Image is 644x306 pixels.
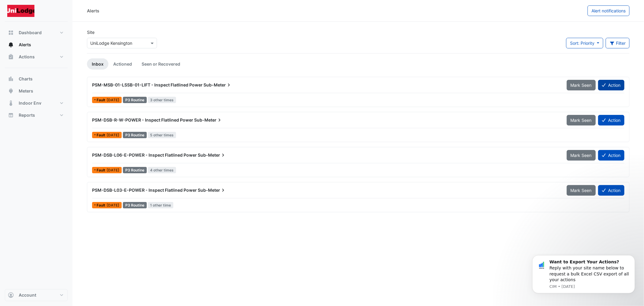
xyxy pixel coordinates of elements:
span: Fault [97,168,107,172]
button: Mark Seen [567,115,596,125]
span: Sat 11-Oct-2025 13:00 AEDT [107,133,119,137]
span: Fault [97,98,107,102]
span: Reports [19,112,35,118]
app-icon: Actions [8,54,14,60]
button: Mark Seen [567,150,596,161]
app-icon: Meters [8,88,14,94]
span: 3 other times [148,97,176,103]
button: Filter [606,38,630,48]
span: 4 other times [148,167,176,173]
span: PSM-DSB-R-W-POWER - Inspect Flatlined Power [92,117,193,122]
span: Fault [97,203,107,207]
span: PSM-MSB-01-LSSB-01-LIFT - Inspect Flatlined Power [92,82,203,87]
a: Inbox [87,58,108,70]
app-icon: Alerts [8,42,14,48]
button: Charts [5,73,68,85]
span: Alerts [19,42,31,48]
span: Actions [19,54,35,60]
button: Indoor Env [5,97,68,109]
span: Sat 11-Oct-2025 11:30 AEDT [107,168,119,172]
span: Mark Seen [571,83,592,88]
span: Meters [19,88,33,94]
button: Sort: Priority [566,38,603,48]
div: P3 Routine [123,97,147,103]
label: Site [87,29,95,35]
a: Actioned [108,58,137,70]
div: Alerts [87,8,99,14]
span: PSM-DSB-L06-E-POWER - Inspect Flatlined Power [92,152,197,158]
span: Indoor Env [19,100,41,106]
span: PSM-DSB-L03-E-POWER - Inspect Flatlined Power [92,187,197,193]
span: Sub-Meter [203,82,232,88]
span: Sub-Meter [198,187,226,193]
button: Mark Seen [567,80,596,90]
button: Mark Seen [567,185,596,196]
button: Reports [5,109,68,121]
span: Fault [97,133,107,137]
app-icon: Dashboard [8,30,14,36]
span: Sub-Meter [198,152,226,158]
span: Mark Seen [571,118,592,123]
div: P3 Routine [123,132,147,138]
span: 5 other times [148,132,176,138]
span: 1 other time [148,202,174,208]
span: Alert notifications [591,8,626,13]
a: Seen or Recovered [137,58,185,70]
app-icon: Reports [8,112,14,118]
span: Sort: Priority [570,41,594,46]
button: Action [598,115,624,125]
button: Alerts [5,39,68,51]
span: Sat 11-Oct-2025 16:15 AEDT [107,98,119,102]
button: Action [598,185,624,196]
button: Meters [5,85,68,97]
app-icon: Charts [8,76,14,82]
button: Alert notifications [588,5,630,16]
span: Mark Seen [571,153,592,158]
img: Company Logo [7,5,34,17]
span: Account [19,292,36,298]
button: Actions [5,51,68,63]
span: Mark Seen [571,188,592,193]
div: P3 Routine [123,202,147,208]
button: Account [5,289,68,301]
span: Sub-Meter [194,117,223,123]
span: Sat 11-Oct-2025 11:00 AEDT [107,203,119,207]
span: Dashboard [19,30,42,36]
div: P3 Routine [123,167,147,173]
app-icon: Indoor Env [8,100,14,106]
button: Dashboard [5,27,68,39]
button: Action [598,150,624,161]
span: Charts [19,76,33,82]
button: Action [598,80,624,90]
